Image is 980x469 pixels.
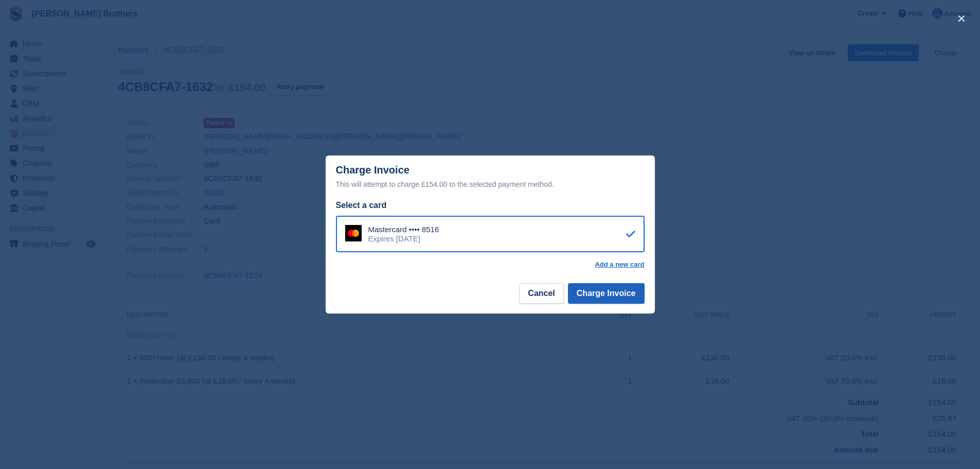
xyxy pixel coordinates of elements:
[568,283,645,304] button: Charge Invoice
[336,178,645,190] div: This will attempt to charge £154.00 to the selected payment method.
[345,225,362,241] img: Mastercard Logo
[336,199,645,212] div: Select a card
[368,225,439,234] div: Mastercard •••• 8516
[368,234,439,244] div: Expires [DATE]
[519,283,563,304] button: Cancel
[953,10,970,27] button: close
[336,164,645,190] div: Charge Invoice
[595,260,644,269] a: Add a new card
